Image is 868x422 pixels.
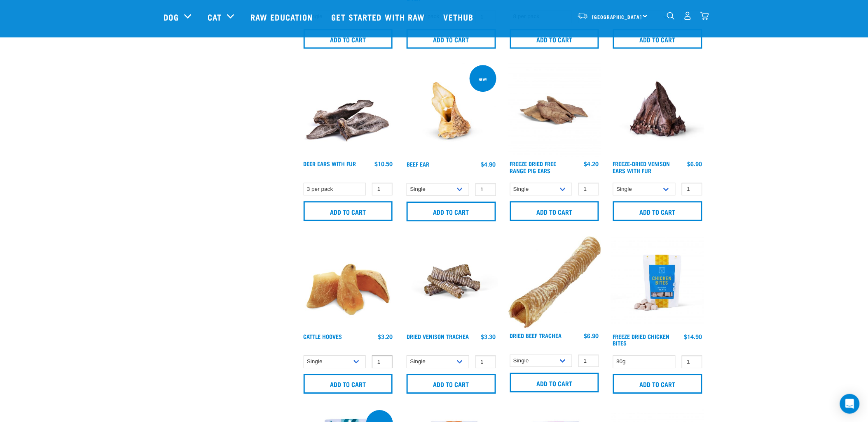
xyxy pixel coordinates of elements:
a: Freeze-Dried Venison Ears with Fur [613,162,670,172]
a: Vethub [435,0,484,33]
span: [GEOGRAPHIC_DATA] [592,15,642,18]
input: Add to cart [613,374,702,394]
img: Pile Of Furry Deer Ears For Pets [302,63,395,157]
input: Add to cart [407,29,496,49]
a: Cat [208,11,222,23]
div: $4.90 [481,161,496,167]
img: Raw Essentials Freeze Dried Deer Ears With Fur [611,63,704,157]
div: $3.20 [378,333,393,340]
input: Add to cart [613,29,702,49]
img: Pile Of Cattle Hooves Treats For Dogs [302,236,395,329]
a: Freeze Dried Free Range Pig Ears [510,162,557,172]
img: user.png [683,12,692,20]
a: Deer Ears with Fur [304,162,356,165]
input: 1 [578,183,599,195]
div: $4.20 [584,160,599,167]
a: Dried Beef Trachea [510,334,562,337]
a: Beef Ear [407,162,429,165]
img: Stack of treats for pets including venison trachea [405,236,498,329]
div: $14.90 [684,333,702,340]
div: $3.30 [481,333,496,340]
input: 1 [682,355,702,368]
input: 1 [475,183,496,196]
div: $6.90 [584,332,599,339]
img: home-icon-1@2x.png [667,12,675,20]
input: Add to cart [407,202,496,221]
div: Open Intercom Messenger [840,394,860,414]
img: Beef ear [405,63,498,157]
img: Trachea [508,236,601,328]
img: RE Product Shoot 2023 Nov8581 [611,236,704,329]
a: Dried Venison Trachea [407,335,469,338]
input: Add to cart [407,374,496,394]
input: Add to cart [304,29,393,49]
a: Dog [164,11,179,23]
input: Add to cart [304,201,393,221]
input: Add to cart [304,374,393,394]
input: 1 [372,183,393,195]
input: Add to cart [510,373,599,392]
a: Freeze Dried Chicken Bites [613,335,670,344]
img: home-icon@2x.png [700,12,709,20]
div: $10.50 [374,160,393,167]
input: Add to cart [613,201,702,221]
input: Add to cart [510,201,599,221]
a: Get started with Raw [323,0,435,33]
a: Cattle Hooves [304,335,342,338]
div: $6.90 [688,160,702,167]
input: 1 [682,183,702,195]
a: Raw Education [242,0,323,33]
div: new! [475,73,491,86]
input: 1 [372,355,393,368]
img: Pigs Ears [508,63,601,157]
input: Add to cart [510,29,599,49]
input: 1 [578,355,599,367]
img: van-moving.png [577,12,588,19]
input: 1 [475,355,496,368]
